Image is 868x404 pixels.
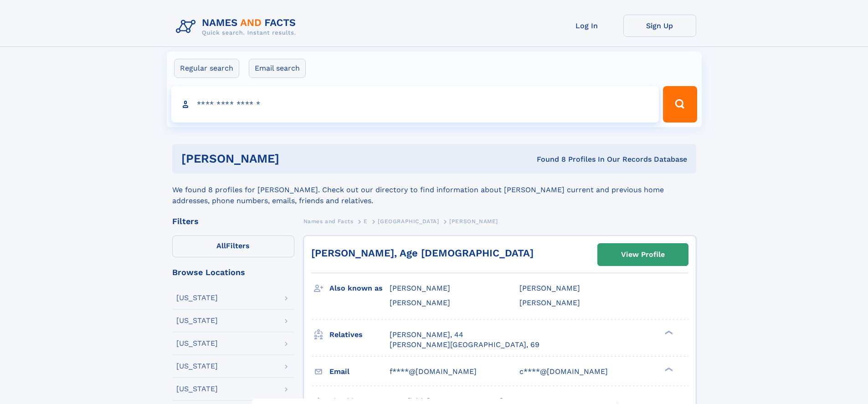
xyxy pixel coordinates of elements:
[176,294,218,302] div: [US_STATE]
[181,153,408,164] h1: [PERSON_NAME]
[378,218,439,225] span: [GEOGRAPHIC_DATA]
[172,174,696,206] div: We found 8 profiles for [PERSON_NAME]. Check out our directory to find information about [PERSON_...
[364,218,368,225] span: E
[176,317,218,324] div: [US_STATE]
[172,235,294,257] label: Filters
[408,154,687,164] div: Found 8 Profiles In Our Records Database
[390,330,463,340] a: [PERSON_NAME], 44
[329,364,390,379] h3: Email
[663,329,673,335] div: ❯
[311,247,534,259] a: [PERSON_NAME], Age [DEMOGRAPHIC_DATA]
[598,244,688,266] a: View Profile
[623,15,696,37] a: Sign Up
[364,215,368,227] a: E
[663,86,697,123] button: Search Button
[176,363,218,370] div: [US_STATE]
[172,15,303,39] img: Logo Names and Facts
[390,340,539,350] a: [PERSON_NAME][GEOGRAPHIC_DATA], 69
[663,366,673,372] div: ❯
[550,15,623,37] a: Log In
[172,217,294,225] div: Filters
[519,298,580,307] span: [PERSON_NAME]
[329,281,390,296] h3: Also known as
[176,385,218,393] div: [US_STATE]
[171,86,659,123] input: search input
[172,268,294,276] div: Browse Locations
[378,215,439,227] a: [GEOGRAPHIC_DATA]
[519,284,580,292] span: [PERSON_NAME]
[449,218,498,225] span: [PERSON_NAME]
[176,340,218,347] div: [US_STATE]
[621,244,665,265] div: View Profile
[390,284,450,292] span: [PERSON_NAME]
[390,298,450,307] span: [PERSON_NAME]
[174,59,239,78] label: Regular search
[216,241,226,250] span: All
[303,215,354,227] a: Names and Facts
[249,59,306,78] label: Email search
[329,327,390,343] h3: Relatives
